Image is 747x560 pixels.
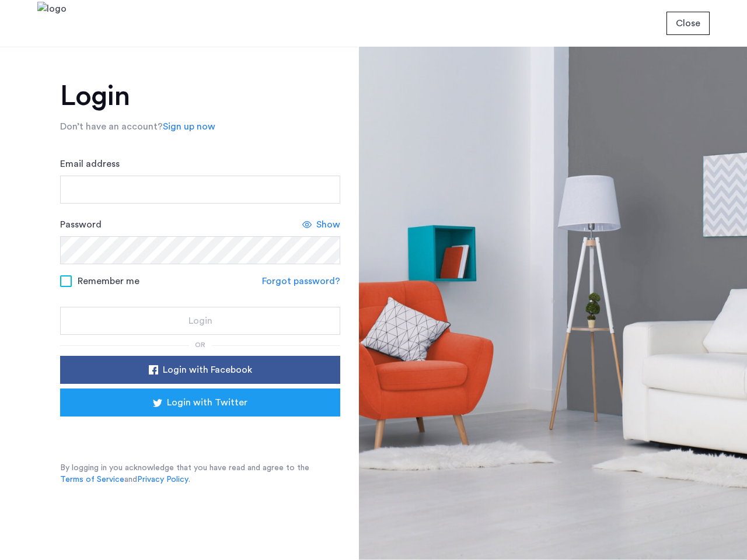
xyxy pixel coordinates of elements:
[167,395,247,409] span: Login with Twitter
[60,388,340,416] button: button
[137,474,189,485] a: Privacy Policy
[666,12,710,35] button: button
[60,307,340,335] button: button
[676,16,700,30] span: Close
[262,274,340,288] a: Forgot password?
[60,356,340,384] button: button
[189,314,212,328] span: Login
[163,363,252,377] span: Login with Facebook
[37,2,67,45] img: logo
[60,157,120,171] label: Email address
[60,462,340,485] p: By logging in you acknowledge that you have read and agree to the and .
[316,218,340,232] span: Show
[163,120,215,134] a: Sign up now
[60,122,163,131] span: Don’t have an account?
[60,474,124,485] a: Terms of Service
[78,274,139,288] span: Remember me
[60,82,340,110] h1: Login
[60,218,102,232] label: Password
[195,341,205,348] span: or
